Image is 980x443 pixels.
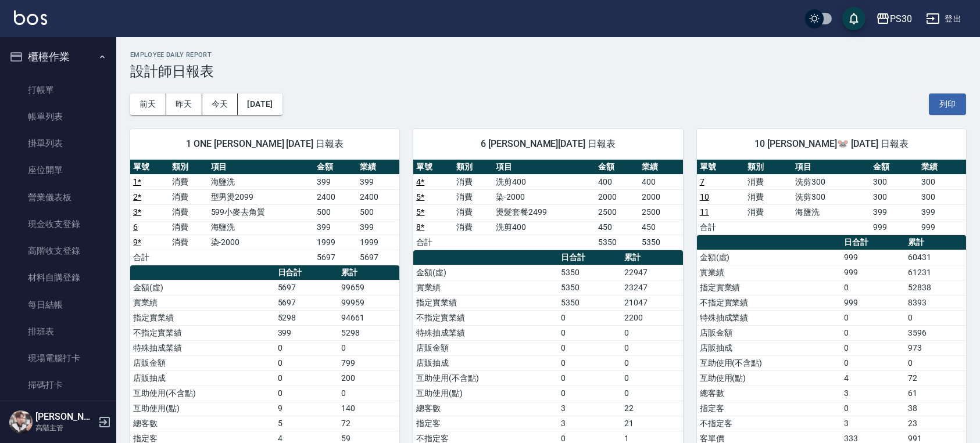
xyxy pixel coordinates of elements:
td: 消費 [453,219,493,235]
h5: [PERSON_NAME] [35,411,95,423]
td: 0 [905,310,966,325]
a: 掛單列表 [5,130,112,157]
td: 3596 [905,325,966,340]
td: 店販金額 [697,325,842,340]
td: 指定客 [413,416,558,431]
th: 金額 [314,160,357,175]
td: 0 [558,355,622,370]
td: 0 [841,325,905,340]
td: 店販抽成 [130,370,275,386]
a: 掃碼打卡 [5,372,112,398]
td: 互助使用(點) [413,386,558,401]
td: 洗剪300 [792,174,870,189]
td: 3 [841,416,905,431]
td: 互助使用(不含點) [130,386,275,401]
td: 洗剪300 [792,189,870,204]
td: 0 [621,340,682,355]
td: 消費 [169,204,208,219]
td: 799 [338,355,399,370]
td: 特殊抽成業績 [413,325,558,340]
td: 61231 [905,265,966,280]
td: 2200 [621,310,682,325]
td: 999 [841,250,905,265]
td: 5350 [595,235,639,250]
button: PS30 [871,7,917,31]
td: 999 [918,219,966,235]
td: 特殊抽成業績 [130,340,275,355]
td: 合計 [130,250,169,265]
td: 消費 [169,235,208,250]
td: 金額(虛) [413,265,558,280]
a: 現場電腦打卡 [5,345,112,372]
td: 合計 [697,219,745,235]
th: 項目 [208,160,314,175]
td: 5697 [357,250,400,265]
td: 399 [357,219,400,235]
td: 實業績 [413,280,558,295]
td: 店販金額 [130,355,275,370]
td: 399 [357,174,400,189]
td: 0 [905,355,966,370]
td: 消費 [745,204,792,219]
td: 海鹽洗 [208,174,314,189]
td: 140 [338,401,399,416]
button: 前天 [130,93,166,115]
th: 業績 [357,160,400,175]
td: 99959 [338,295,399,310]
td: 0 [558,340,622,355]
td: 5298 [338,325,399,340]
td: 2500 [595,204,639,219]
th: 類別 [745,160,792,175]
td: 22947 [621,265,682,280]
td: 洗剪400 [493,174,595,189]
td: 1999 [357,235,400,250]
td: 總客數 [130,416,275,431]
td: 99659 [338,280,399,295]
div: PS30 [890,12,912,26]
td: 不指定實業績 [697,295,842,310]
a: 打帳單 [5,77,112,103]
td: 5697 [275,295,339,310]
img: Logo [14,10,47,25]
td: 399 [314,219,357,235]
td: 實業績 [130,295,275,310]
td: 5350 [558,265,622,280]
td: 94661 [338,310,399,325]
td: 500 [314,204,357,219]
td: 0 [558,370,622,386]
th: 金額 [870,160,918,175]
td: 5350 [558,280,622,295]
button: [DATE] [238,93,282,115]
td: 21047 [621,295,682,310]
td: 5298 [275,310,339,325]
a: 每日結帳 [5,291,112,318]
td: 不指定客 [697,416,842,431]
td: 互助使用(點) [130,401,275,416]
table: a dense table [413,160,682,250]
td: 實業績 [697,265,842,280]
td: 72 [905,370,966,386]
td: 不指定實業績 [130,325,275,340]
td: 399 [275,325,339,340]
td: 23 [905,416,966,431]
td: 399 [314,174,357,189]
span: 10 [PERSON_NAME]🐭 [DATE] 日報表 [711,138,952,150]
td: 特殊抽成業績 [697,310,842,325]
td: 0 [841,401,905,416]
td: 450 [639,219,682,235]
td: 洗剪400 [493,219,595,235]
td: 999 [841,295,905,310]
td: 型男燙2099 [208,189,314,204]
a: 10 [700,192,709,201]
td: 5697 [275,280,339,295]
th: 日合計 [275,265,339,280]
th: 單號 [697,160,745,175]
td: 消費 [169,174,208,189]
td: 72 [338,416,399,431]
td: 0 [275,370,339,386]
td: 染-2000 [208,235,314,250]
td: 互助使用(不含點) [413,370,558,386]
td: 0 [621,370,682,386]
td: 0 [621,325,682,340]
td: 不指定實業績 [413,310,558,325]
